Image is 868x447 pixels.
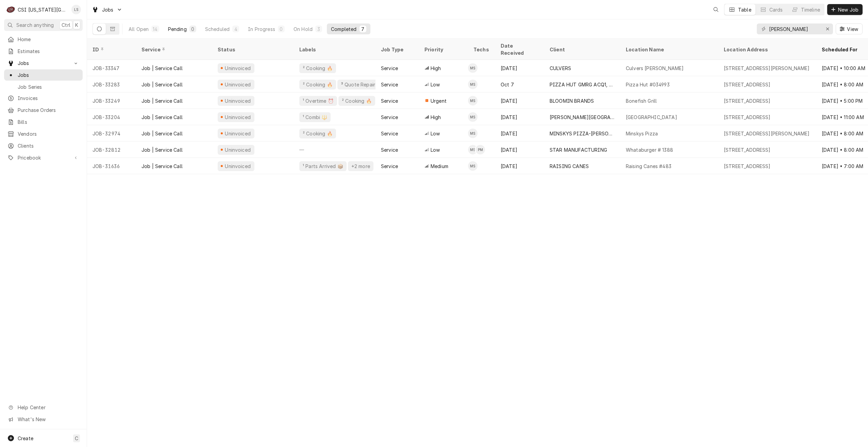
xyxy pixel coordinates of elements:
div: Table [738,6,751,13]
div: Service [381,163,398,170]
button: Search anythingCtrlK [4,19,83,31]
div: LS [71,5,81,14]
div: Service [381,130,398,137]
div: Job Type [381,46,414,53]
div: Job | Service Call [141,130,183,137]
button: Open search [711,4,721,15]
span: Urgent [431,97,447,104]
div: Oct 7 [495,76,544,93]
div: Status [218,46,287,53]
div: Mike Schupp's Avatar [468,145,478,154]
div: [DATE] [495,109,544,125]
div: C [6,5,16,14]
div: Service [381,97,398,104]
div: [STREET_ADDRESS] [724,97,771,104]
input: Keyword search [769,23,820,34]
a: Go to Jobs [4,57,83,69]
span: Invoices [18,95,79,102]
div: Uninvoiced [224,163,252,170]
a: Estimates [4,46,83,57]
div: Service [381,81,398,88]
div: +2 more [351,163,371,170]
div: Completed [331,26,356,33]
div: Whataburger # 1388 [626,146,673,153]
div: Culvers [PERSON_NAME] [626,65,684,72]
div: MS [468,129,478,138]
div: [STREET_ADDRESS] [724,163,771,170]
div: Minskys Pizza [626,130,658,137]
span: Ctrl [62,21,70,29]
div: 14 [153,26,157,33]
span: Vendors [18,130,79,137]
div: [STREET_ADDRESS] [724,114,771,121]
div: Uninvoiced [224,97,252,104]
span: Help Center [18,404,79,411]
span: Purchase Orders [18,106,79,114]
div: Bonefish Grill [626,97,657,104]
div: Mike Schupp's Avatar [468,80,478,89]
div: Preston Merriman's Avatar [475,145,485,154]
span: Jobs [18,71,79,79]
div: JOB-32974 [87,125,136,142]
div: On Hold [294,26,313,33]
div: Mike Schupp's Avatar [468,161,478,171]
div: Labels [299,46,370,53]
span: Jobs [18,60,69,67]
a: Clients [4,140,83,151]
div: ² Cooking 🔥 [302,65,333,72]
div: ² Cooking 🔥 [341,97,372,104]
div: Pending [168,26,187,33]
div: [DATE] [495,142,544,158]
div: ³ Quote Repairs 📌 [340,81,386,88]
a: Invoices [4,93,83,104]
div: Job | Service Call [141,97,183,104]
div: Priority [424,46,461,53]
span: Low [431,130,440,137]
div: ¹ Parts Arrived 📦 [302,163,344,170]
div: 7 [361,26,365,33]
div: Scheduled [205,26,230,33]
span: Clients [18,142,79,149]
div: 0 [279,26,283,33]
div: BLOOMIN BRANDS [550,97,594,104]
button: New Job [827,4,863,15]
span: Pricebook [18,154,69,161]
div: Job | Service Call [141,146,183,153]
div: [DATE] [495,158,544,174]
span: Job Series [18,83,79,90]
div: ID [93,46,129,53]
a: Purchase Orders [4,104,83,116]
div: [DATE] [495,125,544,142]
a: Go to What's New [4,414,83,425]
div: JOB-33347 [87,60,136,76]
div: 4 [234,26,238,33]
div: Uninvoiced [224,130,252,137]
div: JOB-31636 [87,158,136,174]
div: JOB-33249 [87,93,136,109]
a: Vendors [4,128,83,139]
div: RAISING CANES [550,163,589,170]
div: Location Name [626,46,712,53]
div: CSI Kansas City's Avatar [6,5,16,14]
div: All Open [129,26,149,33]
span: Estimates [18,48,79,55]
div: [DATE] [495,93,544,109]
span: View [846,26,859,33]
div: Service [141,46,205,53]
div: JOB-32812 [87,142,136,158]
div: CSI [US_STATE][GEOGRAPHIC_DATA] [18,6,68,13]
span: Low [431,81,440,88]
a: Bills [4,116,83,128]
button: Erase input [822,23,833,34]
div: Service [381,65,398,72]
span: Low [431,146,440,153]
div: Mike Schupp's Avatar [468,129,478,138]
span: Medium [431,163,448,170]
div: [STREET_ADDRESS][PERSON_NAME] [724,130,810,137]
div: Date Received [501,42,537,56]
div: [STREET_ADDRESS] [724,146,771,153]
div: JOB-33204 [87,109,136,125]
span: Create [18,435,33,441]
div: Raising Canes #483 [626,163,671,170]
span: Jobs [102,6,114,13]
